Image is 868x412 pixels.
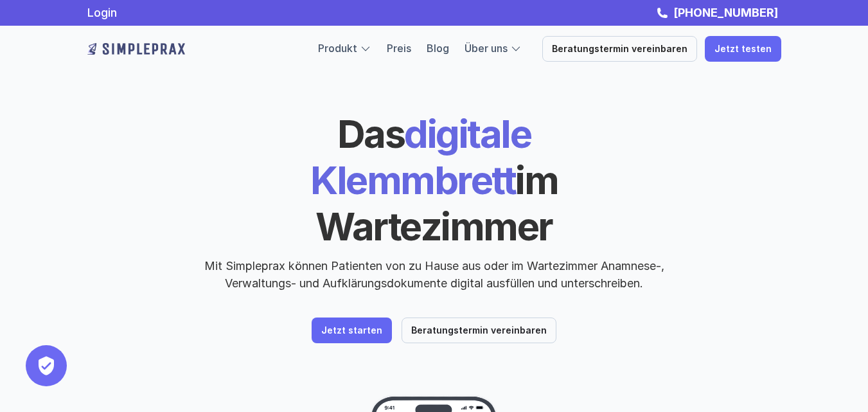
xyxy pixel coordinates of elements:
[705,36,781,62] a: Jetzt testen
[87,6,117,19] a: Login
[387,42,411,55] a: Preis
[673,6,778,19] strong: [PHONE_NUMBER]
[542,36,697,62] a: Beratungstermin vereinbaren
[411,325,547,336] p: Beratungstermin vereinbaren
[193,257,675,292] p: Mit Simpleprax können Patienten von zu Hause aus oder im Wartezimmer Anamnese-, Verwaltungs- und ...
[714,44,772,55] p: Jetzt testen
[315,157,565,249] span: im Wartezimmer
[402,318,556,343] a: Beratungstermin vereinbaren
[670,6,781,19] a: [PHONE_NUMBER]
[312,318,392,343] a: Jetzt starten
[552,44,687,55] p: Beratungstermin vereinbaren
[465,42,508,55] a: Über uns
[337,111,405,157] span: Das
[213,111,656,249] h1: digitale Klemmbrett
[318,42,357,55] a: Produkt
[321,325,382,336] p: Jetzt starten
[427,42,449,55] a: Blog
